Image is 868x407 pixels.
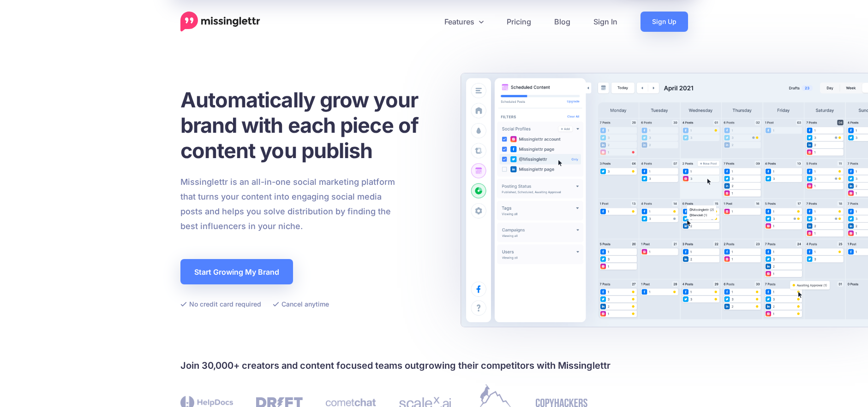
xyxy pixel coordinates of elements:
a: Features [433,12,495,32]
a: Start Growing My Brand [180,259,293,284]
a: Blog [543,12,582,32]
h4: Join 30,000+ creators and content focused teams outgrowing their competitors with Missinglettr [180,358,688,373]
li: Cancel anytime [273,298,329,310]
p: Missinglettr is an all-in-one social marketing platform that turns your content into engaging soc... [180,175,395,234]
a: Home [180,12,260,32]
h1: Automatically grow your brand with each piece of content you publish [180,87,441,163]
li: No credit card required [180,298,261,310]
a: Sign In [582,12,629,32]
a: Sign Up [641,12,688,32]
a: Pricing [495,12,543,32]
